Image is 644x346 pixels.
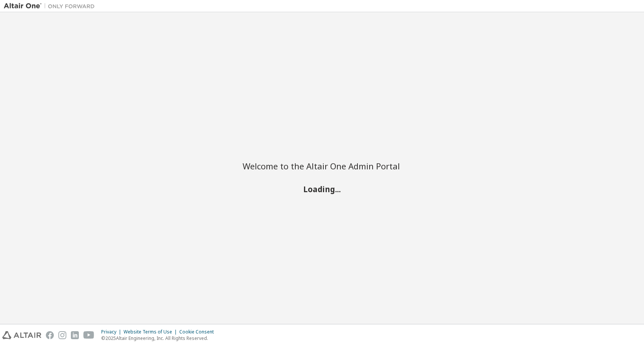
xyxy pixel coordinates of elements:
[124,329,179,335] div: Website Terms of Use
[243,184,402,194] h2: Loading...
[58,331,66,339] img: instagram.svg
[2,331,41,339] img: altair_logo.svg
[46,331,54,339] img: facebook.svg
[71,331,79,339] img: linkedin.svg
[101,329,124,335] div: Privacy
[243,161,402,171] h2: Welcome to the Altair One Admin Portal
[83,331,94,339] img: youtube.svg
[4,2,99,10] img: Altair One
[101,335,218,341] p: © 2025 Altair Engineering, Inc. All Rights Reserved.
[179,329,218,335] div: Cookie Consent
